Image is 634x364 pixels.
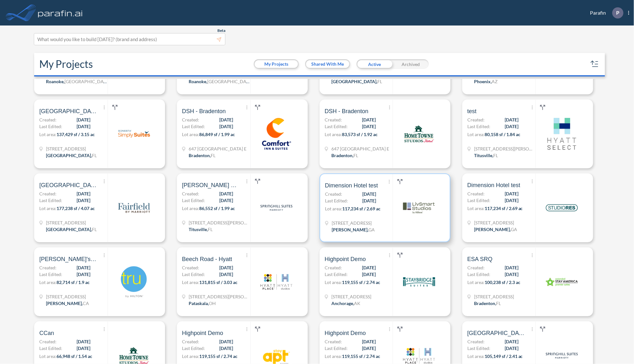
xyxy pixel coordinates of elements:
[46,219,97,226] span: 3808 White Lake Blvd
[199,353,238,359] span: 119,155 sf / 2.74 ac
[546,266,578,298] img: logo
[493,153,498,158] span: FL
[189,226,213,233] div: Titusville, FL
[325,255,366,263] span: Highpoint Demo
[189,219,249,226] span: 4760 Helen Hauser Blvd
[325,123,348,130] span: Last Edited:
[317,247,460,316] a: Highpoint DemoCreated:[DATE]Last Edited:[DATE]Lot area:119,155 sf / 2.74 ac[STREET_ADDRESS]Anchor...
[505,271,518,278] span: [DATE]
[189,300,216,307] div: Pataskala, OH
[325,264,342,271] span: Created:
[39,345,62,352] span: Last Edited:
[208,227,213,232] span: FL
[467,345,490,352] span: Last Edited:
[199,206,235,211] span: 86,552 sf / 1.99 ac
[46,300,89,307] div: Salinas, CA
[182,123,205,130] span: Last Edited:
[118,118,150,150] img: logo
[199,132,235,137] span: 86,849 sf / 1.99 ac
[467,353,485,359] span: Lot area:
[39,123,62,130] span: Last Edited:
[485,280,520,285] span: 100,238 sf / 2.3 ac
[182,190,199,197] span: Created:
[317,173,460,242] a: Dimension Hotel testCreated:[DATE]Last Edited:[DATE]Lot area:117,234 sf / 2.69 ac[STREET_ADDRESS]...
[77,264,90,271] span: [DATE]
[325,353,342,359] span: Lot area:
[362,271,376,278] span: [DATE]
[39,181,97,189] span: White Lake Blvd, Naples, FL
[46,79,64,84] span: Roanoke ,
[546,118,578,150] img: logo
[474,227,511,232] span: [PERSON_NAME] ,
[189,153,211,158] span: Bradenton ,
[39,197,62,204] span: Last Edited:
[403,118,435,150] img: logo
[546,192,578,224] img: logo
[467,116,485,123] span: Created:
[118,266,150,298] img: logo
[467,206,485,211] span: Lot area:
[332,220,375,226] span: 3230 Financial Center Way
[77,190,90,197] span: [DATE]
[182,116,199,123] span: Created:
[83,301,89,306] span: CA
[368,227,375,232] span: GA
[505,116,518,123] span: [DATE]
[467,107,477,115] span: test
[325,107,368,115] span: DSH - Bradenton
[37,6,84,19] img: logo
[342,353,380,359] span: 119,155 sf / 2.74 ac
[377,79,382,84] span: FL
[362,191,376,197] span: [DATE]
[46,152,97,159] div: Naples, FL
[362,264,376,271] span: [DATE]
[174,247,317,316] a: Beech Road - HyattCreated:[DATE]Last Edited:[DATE]Lot area:131,815 sf / 3.03 ac[STREET_ADDRESS][P...
[182,255,232,263] span: Beech Road - Hyatt
[505,264,518,271] span: [DATE]
[474,226,517,233] div: Buford, GA
[39,280,57,285] span: Lot area:
[474,300,501,307] div: Bradenton, FL
[46,293,89,300] span: 17560 Calle Del Adobe
[325,182,378,189] span: Dimension Hotel test
[182,329,223,337] span: Highpoint Demo
[492,79,498,84] span: AZ
[39,206,57,211] span: Lot area:
[39,58,93,70] h2: My Projects
[467,181,520,189] span: Dimension Hotel test
[325,191,342,197] span: Created:
[474,152,498,159] div: Titusville, FL
[467,197,490,204] span: Last Edited:
[182,280,199,285] span: Lot area:
[331,153,353,158] span: Bradenton ,
[467,190,485,197] span: Created:
[580,7,629,18] div: Parafin
[189,78,249,85] div: Roanoke, TX
[77,123,90,130] span: [DATE]
[77,345,90,352] span: [DATE]
[219,123,233,130] span: [DATE]
[219,271,233,278] span: [DATE]
[39,271,62,278] span: Last Edited:
[189,227,208,232] span: Titusville ,
[32,247,174,316] a: [PERSON_NAME]'s HiltonCreated:[DATE]Last Edited:[DATE]Lot area:82,714 sf / 1.9 ac[STREET_ADDRESS]...
[317,99,460,168] a: DSH - BradentonCreated:[DATE]Last Edited:[DATE]Lot area:83,573 sf / 1.92 ac647 [GEOGRAPHIC_DATA] ...
[331,145,389,152] span: 647 67th St Cir E
[467,264,485,271] span: Created:
[39,132,57,137] span: Lot area:
[77,271,90,278] span: [DATE]
[393,59,429,69] div: Archived
[505,345,518,352] span: [DATE]
[39,255,97,263] span: Pete's Hilton
[511,227,517,232] span: GA
[182,353,199,359] span: Lot area:
[485,132,520,137] span: 80,158 sf / 1.84 ac
[64,79,110,84] span: [GEOGRAPHIC_DATA]
[46,78,107,85] div: Roanoke, TX
[219,264,233,271] span: [DATE]
[174,173,317,242] a: [PERSON_NAME] Hosp DemoCreated:[DATE]Last Edited:[DATE]Lot area:86,552 sf / 1.99 ac[STREET_ADDRES...
[342,280,380,285] span: 119,155 sf / 2.74 ac
[92,153,97,158] span: FL
[353,153,358,158] span: FL
[467,255,493,263] span: ESA SRQ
